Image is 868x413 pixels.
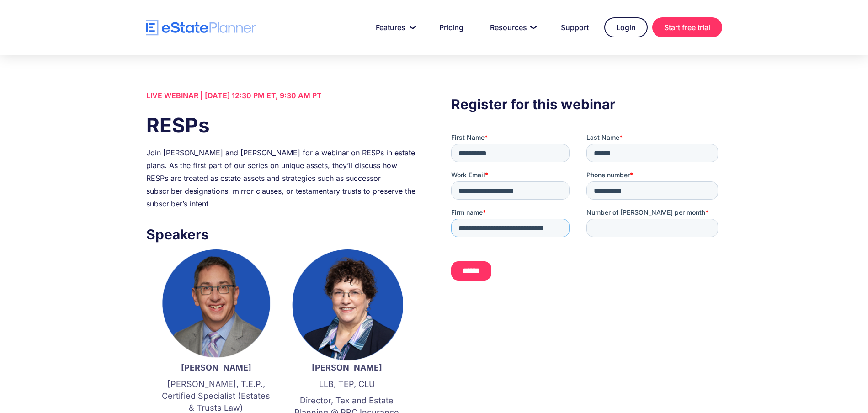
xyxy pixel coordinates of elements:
strong: [PERSON_NAME] [312,363,382,372]
div: Join [PERSON_NAME] and [PERSON_NAME] for a webinar on RESPs in estate plans. As the first part of... [146,146,417,210]
a: Start free trial [652,17,722,37]
div: LIVE WEBINAR | [DATE] 12:30 PM ET, 9:30 AM PT [146,89,417,102]
a: Features [365,18,424,37]
strong: [PERSON_NAME] [181,363,251,372]
h3: Speakers [146,224,417,245]
a: Login [604,17,648,37]
a: Support [550,18,600,37]
h1: RESPs [146,111,417,139]
p: LLB, TEP, CLU [291,378,403,390]
iframe: Form 0 [451,133,722,297]
h3: Register for this webinar [451,94,722,115]
a: home [146,20,256,36]
a: Pricing [428,18,474,37]
a: Resources [479,18,545,37]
